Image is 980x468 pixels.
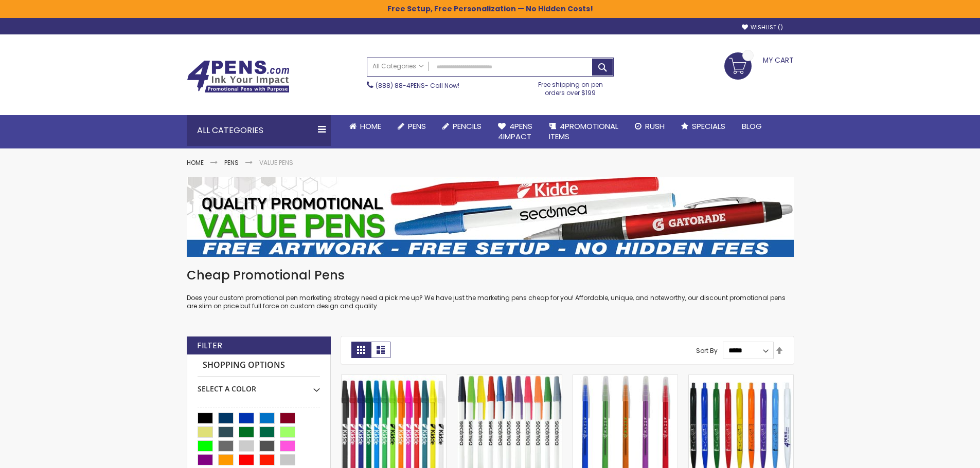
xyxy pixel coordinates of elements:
img: Value Pens [187,177,794,257]
span: - Call Now! [376,81,459,90]
label: Sort By [696,346,718,354]
img: 4Pens Custom Pens and Promotional Products [187,60,290,93]
a: (888) 88-4PENS [376,81,425,90]
a: 4PROMOTIONALITEMS [541,115,627,148]
a: Specials [673,115,734,138]
a: Custom Cambria Plastic Retractable Ballpoint Pen - Monochromatic Body Color [689,375,793,383]
span: All Categories [372,62,424,70]
a: Rush [627,115,673,138]
span: 4Pens 4impact [498,121,532,142]
span: Specials [692,121,725,132]
a: Belfast Translucent Value Stick Pen [573,375,678,383]
a: Home [341,115,389,138]
div: Free shipping on pen orders over $199 [527,77,614,97]
a: Pens [389,115,434,138]
a: Belfast B Value Stick Pen [342,375,446,383]
a: Blog [734,115,770,138]
a: Pencils [434,115,490,138]
strong: Grid [351,342,371,358]
span: Home [360,121,381,132]
strong: Filter [197,340,222,351]
h1: Cheap Promotional Pens [187,267,794,284]
span: Pens [408,121,426,132]
a: Wishlist [742,24,783,31]
a: Belfast Value Stick Pen [457,375,562,383]
div: Does your custom promotional pen marketing strategy need a pick me up? We have just the marketing... [187,267,794,311]
span: 4PROMOTIONAL ITEMS [549,121,618,142]
a: 4Pens4impact [490,115,541,148]
div: Select A Color [198,377,320,394]
div: All Categories [187,115,331,146]
a: Home [187,158,204,167]
a: All Categories [367,58,429,75]
span: Rush [645,121,665,132]
span: Blog [742,121,762,132]
strong: Shopping Options [198,354,320,377]
span: Pencils [453,121,482,132]
strong: Value Pens [259,158,293,167]
a: Pens [224,158,239,167]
